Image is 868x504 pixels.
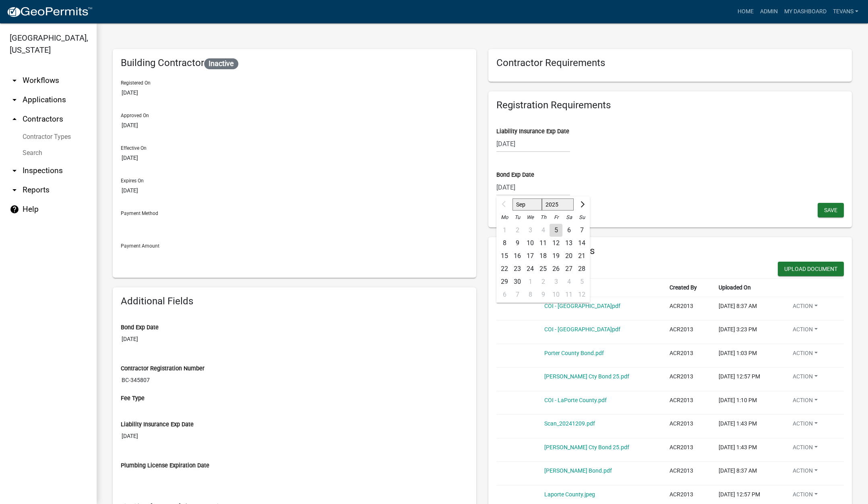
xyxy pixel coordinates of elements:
[511,262,524,275] div: Tuesday, September 23, 2025
[498,211,511,224] div: Mo
[511,237,524,250] div: 9
[575,262,588,275] div: 28
[818,203,844,217] button: Save
[562,275,575,288] div: 4
[544,491,595,498] a: Laporte County.jpeg
[537,250,550,262] div: 18
[496,129,569,134] label: Liability Insurance Exp Date
[575,288,588,301] div: 12
[542,198,574,211] select: Select year
[824,207,837,213] span: Save
[550,288,562,301] div: Friday, October 10, 2025
[550,262,562,275] div: Friday, September 26, 2025
[575,211,588,224] div: Su
[524,237,537,250] div: Wednesday, September 10, 2025
[537,288,550,301] div: Thursday, October 9, 2025
[511,275,524,288] div: Tuesday, September 30, 2025
[786,490,824,502] button: Action
[562,275,575,288] div: Saturday, October 4, 2025
[496,136,570,152] input: mm/dd/yyyy
[511,288,524,301] div: 7
[524,262,537,275] div: Wednesday, September 24, 2025
[562,288,575,301] div: Saturday, October 11, 2025
[550,275,562,288] div: 3
[562,250,575,262] div: 20
[524,237,537,250] div: 10
[550,275,562,288] div: Friday, October 3, 2025
[778,262,844,276] button: Upload Document
[550,237,562,250] div: Friday, September 12, 2025
[550,288,562,301] div: 10
[562,288,575,301] div: 11
[539,278,665,297] th: Name
[550,224,562,237] div: Friday, September 5, 2025
[511,262,524,275] div: 23
[665,320,714,344] td: ACR2013
[498,237,511,250] div: Monday, September 8, 2025
[544,397,607,403] a: COI - LaPorte County.pdf
[10,114,19,124] i: arrow_drop_up
[562,250,575,262] div: Saturday, September 20, 2025
[786,372,824,384] button: Action
[550,224,562,237] div: 5
[714,368,781,391] td: [DATE] 12:57 PM
[496,245,844,257] h6: Contractor Documents
[665,462,714,485] td: ACR2013
[498,288,511,301] div: Monday, October 6, 2025
[10,185,19,195] i: arrow_drop_down
[665,368,714,391] td: ACR2013
[524,288,537,301] div: 8
[665,415,714,438] td: ACR2013
[665,438,714,462] td: ACR2013
[524,250,537,262] div: 17
[544,326,620,333] a: COI - [GEOGRAPHIC_DATA]pdf
[714,278,781,297] th: Uploaded On
[781,4,830,19] a: My Dashboard
[550,237,562,250] div: 12
[786,302,824,314] button: Action
[714,320,781,344] td: [DATE] 3:23 PM
[496,172,534,178] label: Bond Exp Date
[524,275,537,288] div: 1
[575,275,588,288] div: 5
[537,237,550,250] div: Thursday, September 11, 2025
[10,166,19,176] i: arrow_drop_down
[511,237,524,250] div: Tuesday, September 9, 2025
[577,198,587,211] button: Next month
[524,250,537,262] div: Wednesday, September 17, 2025
[524,275,537,288] div: Wednesday, October 1, 2025
[714,344,781,368] td: [DATE] 1:03 PM
[511,250,524,262] div: 16
[575,275,588,288] div: Sunday, October 5, 2025
[10,76,19,85] i: arrow_drop_down
[511,275,524,288] div: 30
[575,250,588,262] div: 21
[562,224,575,237] div: Saturday, September 6, 2025
[496,99,844,111] h6: Registration Requirements
[714,438,781,462] td: [DATE] 1:43 PM
[537,237,550,250] div: 11
[121,396,145,401] label: Fee Type
[575,288,588,301] div: Sunday, October 12, 2025
[830,4,862,19] a: tevans
[550,262,562,275] div: 26
[524,211,537,224] div: We
[511,211,524,224] div: Tu
[121,295,468,307] h6: Additional Fields
[121,366,205,372] label: Contractor Registration Number
[714,462,781,485] td: [DATE] 8:37 AM
[550,250,562,262] div: Friday, September 19, 2025
[498,237,511,250] div: 8
[498,288,511,301] div: 6
[786,325,824,337] button: Action
[575,237,588,250] div: Sunday, September 14, 2025
[786,443,824,455] button: Action
[562,262,575,275] div: 27
[714,415,781,438] td: [DATE] 1:43 PM
[537,262,550,275] div: Thursday, September 25, 2025
[537,250,550,262] div: Thursday, September 18, 2025
[524,262,537,275] div: 24
[204,58,238,69] span: Inactive
[786,419,824,431] button: Action
[562,224,575,237] div: 6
